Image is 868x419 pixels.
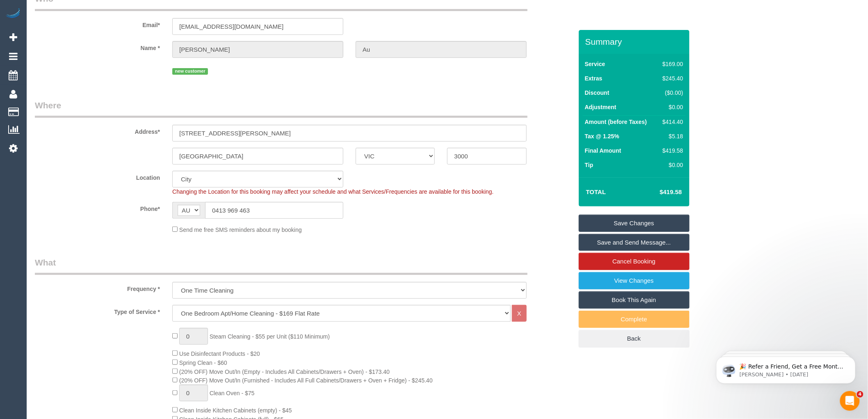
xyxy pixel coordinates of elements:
label: Amount (before Taxes) [585,118,647,126]
label: Extras [585,74,603,82]
label: Service [585,60,605,68]
span: new customer [172,68,208,75]
label: Phone* [29,202,166,213]
span: Steam Cleaning - $55 per Unit ($110 Minimum) [210,333,330,340]
div: $5.18 [659,132,683,140]
div: $419.58 [659,147,683,155]
a: Save Changes [579,215,690,232]
label: Tip [585,161,594,169]
legend: What [35,256,528,275]
iframe: Intercom live chat [840,391,860,411]
label: Address* [29,125,166,136]
span: Clean Inside Kitchen Cabinets (empty) - $45 [179,407,292,414]
div: $0.00 [659,161,683,169]
span: Clean Oven - $75 [210,390,255,396]
label: Frequency * [29,282,166,293]
span: Changing the Location for this booking may affect your schedule and what Services/Frequencies are... [172,188,493,195]
input: Post Code* [447,148,526,165]
span: Use Disinfectant Products - $20 [179,350,260,357]
input: Email* [172,18,343,35]
a: Save and Send Message... [579,234,690,251]
div: $414.40 [659,118,683,126]
iframe: Intercom notifications message [704,339,868,397]
label: Email* [29,18,166,29]
label: Name * [29,41,166,52]
div: $169.00 [659,60,683,68]
div: $0.00 [659,103,683,111]
img: Automaid Logo [5,8,21,20]
input: First Name* [172,41,343,58]
span: Send me free SMS reminders about my booking [179,227,302,233]
label: Discount [585,89,610,97]
label: Type of Service * [29,305,166,316]
label: Location [29,171,166,182]
div: $245.40 [659,74,683,82]
span: (20% OFF) Move Out/In (Furnished - Includes All Full Cabinets/Drawers + Oven + Fridge) - $245.40 [179,377,433,384]
h4: $419.58 [635,189,682,196]
a: Back [579,330,690,347]
div: ($0.00) [659,89,683,97]
legend: Where [35,99,528,118]
span: Spring Clean - $60 [179,359,227,366]
input: Phone* [205,202,343,219]
span: 4 [857,391,863,398]
input: Suburb* [172,148,343,165]
h3: Summary [585,37,685,46]
input: Last Name* [356,41,527,58]
a: Book This Again [579,291,690,309]
label: Final Amount [585,147,621,155]
a: View Changes [579,272,690,289]
label: Adjustment [585,103,617,111]
label: Tax @ 1.25% [585,132,619,140]
a: Cancel Booking [579,253,690,270]
span: (20% OFF) Move Out/In (Empty - Includes All Cabinets/Drawers + Oven) - $173.40 [179,369,390,375]
strong: Total [586,188,606,195]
